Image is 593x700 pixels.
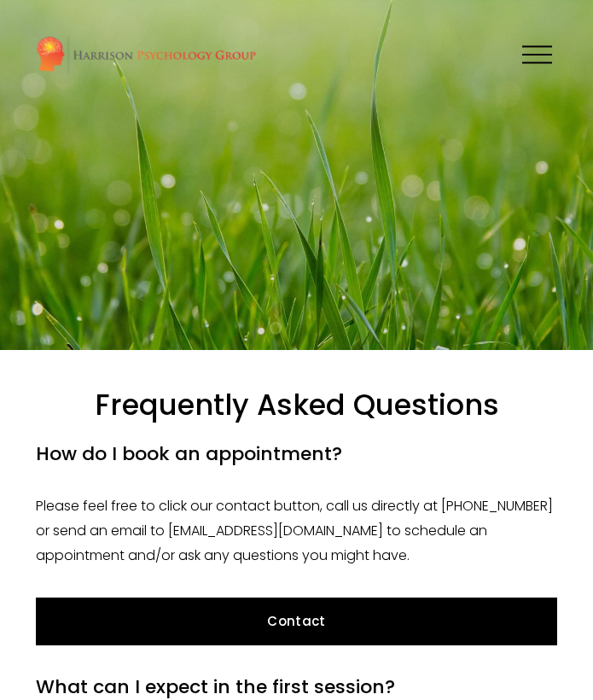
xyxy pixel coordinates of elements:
h4: How do I book an appointment? [36,441,558,467]
a: Contact [36,598,558,645]
h1: Frequently Asked Questions [36,388,558,423]
p: Please feel free to click our contact button, call us directly at [PHONE_NUMBER] or send an email... [36,494,558,568]
h4: What can I expect in the first session? [36,674,558,700]
img: Harrison Psychology Group [36,36,256,74]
